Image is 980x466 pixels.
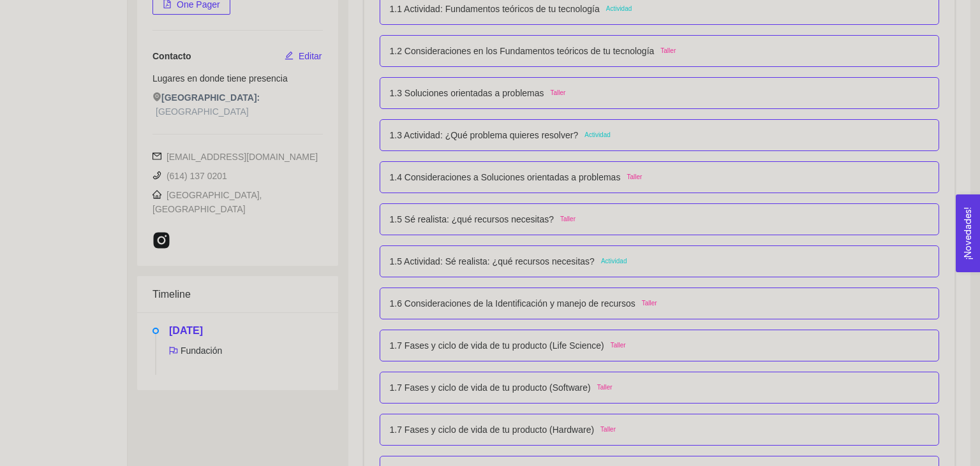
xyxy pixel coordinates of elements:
span: Taller [560,214,575,224]
span: [EMAIL_ADDRESS][DOMAIN_NAME] [152,152,318,162]
p: 1.7 Fases y ciclo de vida de tu producto (Hardware) [390,423,595,437]
p: 1.5 Actividad: Sé realista: ¿qué recursos necesitas? [390,254,595,268]
span: [GEOGRAPHIC_DATA] [156,105,249,119]
span: instagram [152,231,170,249]
span: Taller [627,172,642,182]
p: 1.7 Fases y ciclo de vida de tu producto (Software) [390,381,591,395]
span: Actividad [606,4,632,14]
span: Taller [660,46,676,56]
span: environment [152,92,161,101]
p: 1.3 Actividad: ¿Qué problema quieres resolver? [390,128,579,142]
span: Actividad [584,130,611,140]
span: edit [285,51,293,61]
span: Contacto [152,51,191,61]
span: [GEOGRAPHIC_DATA]: [152,91,260,105]
a: instagram [152,238,173,249]
span: Editar [299,49,322,63]
h5: [DATE] [169,323,323,339]
p: 1.1 Actividad: Fundamentos teóricos de tu tecnología [390,2,600,16]
span: Taller [551,88,566,98]
span: Taller [611,340,626,351]
span: [GEOGRAPHIC_DATA], [GEOGRAPHIC_DATA] [152,190,262,214]
p: 1.7 Fases y ciclo de vida de tu producto (Life Science) [390,339,604,353]
span: Taller [597,382,612,393]
p: 1.4 Consideraciones a Soluciones orientadas a problemas [390,170,621,184]
button: Open Feedback Widget [956,194,980,272]
p: 1.6 Consideraciones de la Identificación y manejo de recursos [390,296,635,310]
span: phone [152,171,161,180]
button: editEditar [284,46,323,66]
div: Timeline [152,276,323,312]
p: 1.3 Soluciones orientadas a problemas [390,86,544,100]
span: (614) 137 0201 [152,171,227,181]
span: Actividad [601,256,627,266]
span: home [152,190,161,199]
p: 1.5 Sé realista: ¿qué recursos necesitas? [390,212,554,226]
span: mail [152,152,161,161]
span: Taller [642,298,657,309]
span: flag [169,346,178,355]
span: Lugares en donde tiene presencia [152,73,288,84]
p: 1.2 Consideraciones en los Fundamentos teóricos de tu tecnología [390,44,655,58]
span: Taller [600,425,616,435]
span: Fundación [169,346,222,356]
